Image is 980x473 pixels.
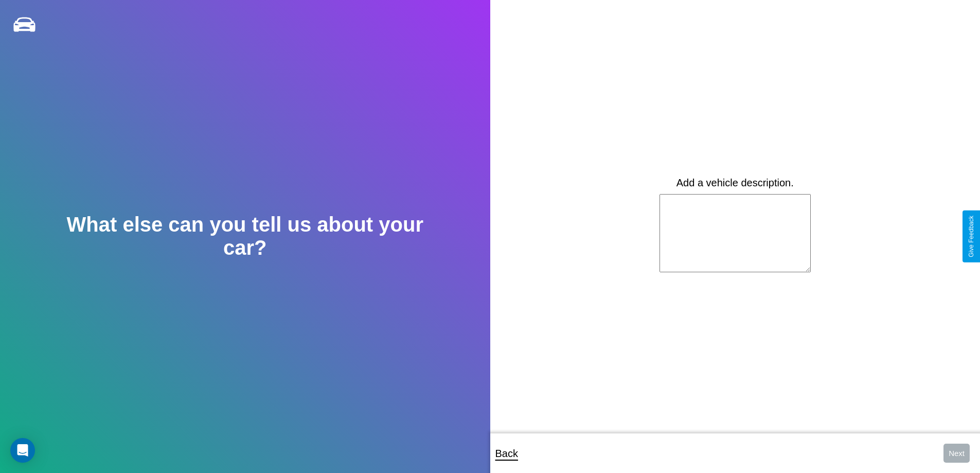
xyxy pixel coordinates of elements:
p: Back [495,444,518,463]
h2: What else can you tell us about your car? [49,213,441,259]
label: Add a vehicle description. [676,177,794,189]
button: Next [943,444,970,463]
div: Open Intercom Messenger [10,438,35,463]
div: Give Feedback [968,216,975,257]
